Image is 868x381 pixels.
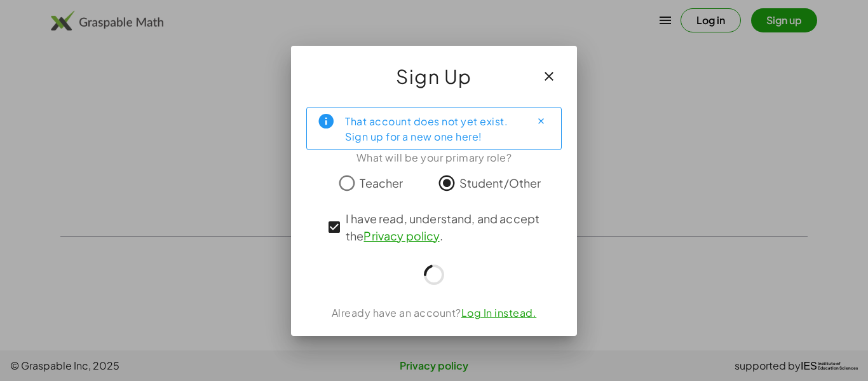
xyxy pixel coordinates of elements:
[346,210,545,244] span: I have read, understand, and accept the .
[461,306,537,319] a: Log In instead.
[306,305,562,321] div: Already have an account?
[360,174,403,191] span: Teacher
[345,113,520,144] div: That account does not yet exist. Sign up for a new one here!
[306,150,562,165] div: What will be your primary role?
[363,228,439,243] a: Privacy policy
[531,111,551,132] button: Close
[459,174,541,191] span: Student/Other
[396,61,472,92] span: Sign Up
